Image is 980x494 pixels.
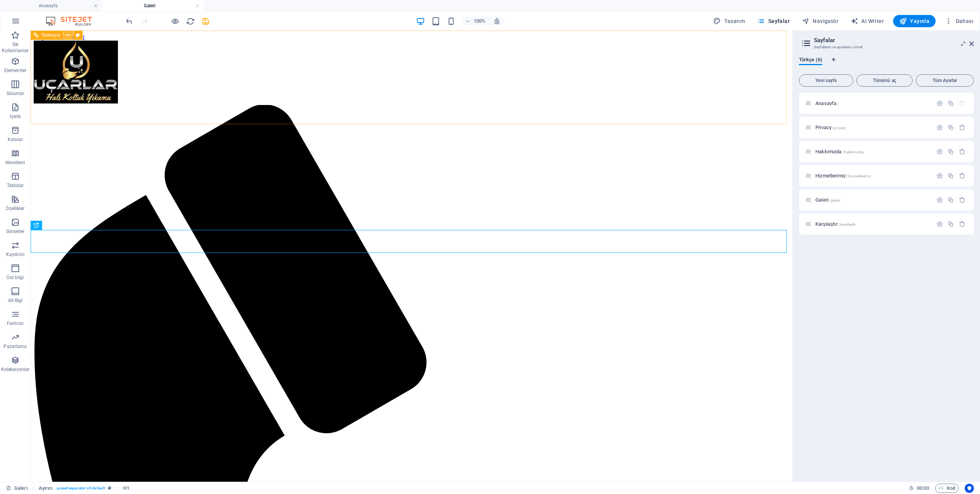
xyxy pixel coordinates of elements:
span: Türkçe (6) [799,55,822,66]
button: Yeni sayfa [799,74,853,87]
i: Geri al: Elementleri sil (Ctrl+Z) [125,17,134,26]
p: Akordeon [5,159,26,166]
span: Yayınla [899,17,929,25]
span: /karsilastir [838,222,856,226]
p: Formlar [7,320,24,327]
p: Pazarlama [3,343,27,350]
span: Tümünü aç [860,78,910,83]
i: Bu element, özelleştirilebilir bir ön ayar [108,486,111,490]
div: Sil [959,124,965,131]
span: /privacy [832,126,846,130]
a: Seçimi iptal etmek için tıkla. Sayfaları açmak için çift tıkla [6,484,28,493]
div: Ayarlar [936,197,943,203]
span: . preset-separator-v3-default [56,484,105,493]
div: Sil [959,221,965,227]
span: Seçmek için tıkla. Düzenlemek için çift tıkla [39,484,53,493]
p: Tablolar [7,182,24,189]
div: Sil [959,172,965,179]
div: Ayarlar [936,100,943,107]
div: Çoğalt [947,148,954,155]
span: AI Writer [851,17,884,25]
button: 100% [462,16,489,26]
button: Navigatör [799,15,841,27]
span: Sayfayı açmak için tıkla [815,221,856,227]
img: Editor Logo [44,16,101,26]
p: Elementler [4,67,26,74]
nav: breadcrumb [39,484,130,493]
i: Sayfayı yeniden yükleyin [186,17,195,26]
div: Çoğalt [947,124,954,131]
span: Tasarım [713,17,745,25]
p: Sütunlar [7,90,24,97]
span: Sayfayı açmak için tıkla [815,173,871,179]
div: Hizmetlerimiz/hizmetlerimiz [813,173,933,178]
span: Kod [939,484,955,493]
button: undo [124,16,134,26]
button: Sayfalar [754,15,793,27]
p: İçerik [10,113,21,120]
span: 00 00 [917,484,929,493]
div: Ayarlar [936,124,943,131]
h6: 100% [474,16,486,26]
button: Tüm Ayarlar [916,74,974,87]
i: Yeniden boyutlandırmada yakınlaştırma düzeyini seçilen cihaza uyacak şekilde otomatik olarak ayarla. [493,18,500,25]
button: Usercentrics [965,484,974,493]
span: Dahası [945,17,973,25]
span: /hakkimizda [843,150,864,154]
div: Çoğalt [947,100,954,107]
button: Ön izleme modundan çıkıp düzenlemeye devam etmek için buraya tıklayın [170,16,180,26]
span: Sayfayı açmak için tıkla [815,197,840,203]
p: Kutular [8,136,23,143]
i: Kaydet (Ctrl+S) [201,17,210,26]
span: Referans [42,33,60,38]
button: Kod [935,484,959,493]
div: Başlangıç sayfası silinemez [959,100,965,107]
h3: Sayfalarını ve ayarlarını yönet [814,44,959,51]
div: Tasarım (Ctrl+Alt+Y) [710,15,748,27]
div: Çoğalt [947,197,954,203]
p: Üst bilgi [7,274,24,281]
div: Privacy/privacy [813,125,933,130]
div: Hakkımızda/hakkimizda [813,149,933,154]
span: Navigatör [802,17,838,25]
p: Kaydırıcı [6,251,24,258]
p: Özellikler [6,205,24,212]
div: Anasayfa/ [813,101,933,106]
button: Yayınla [893,15,936,27]
button: reload [186,16,195,26]
button: save [201,16,210,26]
span: : [922,485,923,491]
button: Tasarım [710,15,748,27]
div: Ayarlar [936,148,943,155]
div: Sil [959,197,965,203]
button: Dahası [942,15,977,27]
div: Ayarlar [936,172,943,179]
h6: Oturum süresi [909,484,929,493]
span: /hizmetlerimiz [846,174,871,178]
p: Koleksiyonlar [1,366,29,373]
h4: Galeri [102,2,204,10]
span: Seçmek için tıkla. Düzenlemek için çift tıkla [123,484,129,493]
a: Skip to main content [3,3,54,10]
span: Sayfalar [757,17,790,25]
span: Yeni sayfa [802,78,850,83]
div: Karşılaştır/karsilastir [813,222,933,226]
span: Privacy [815,125,846,130]
div: Sil [959,148,965,155]
button: Tümünü aç [856,74,913,87]
span: / [837,102,839,106]
span: Tüm Ayarlar [919,78,970,83]
button: AI Writer [848,15,887,27]
div: Ayarlar [936,221,943,227]
span: Anasayfa [815,100,839,106]
span: /galeri [829,198,840,202]
p: Alt Bigi [8,297,23,304]
div: Galeri/galeri [813,197,933,202]
div: Çoğalt [947,221,954,227]
h2: Sayfalar [814,37,974,44]
span: Sayfayı açmak için tıkla [815,149,864,154]
p: Görseller [6,228,24,235]
div: Çoğalt [947,172,954,179]
div: Dil Sekmeleri [799,57,974,71]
